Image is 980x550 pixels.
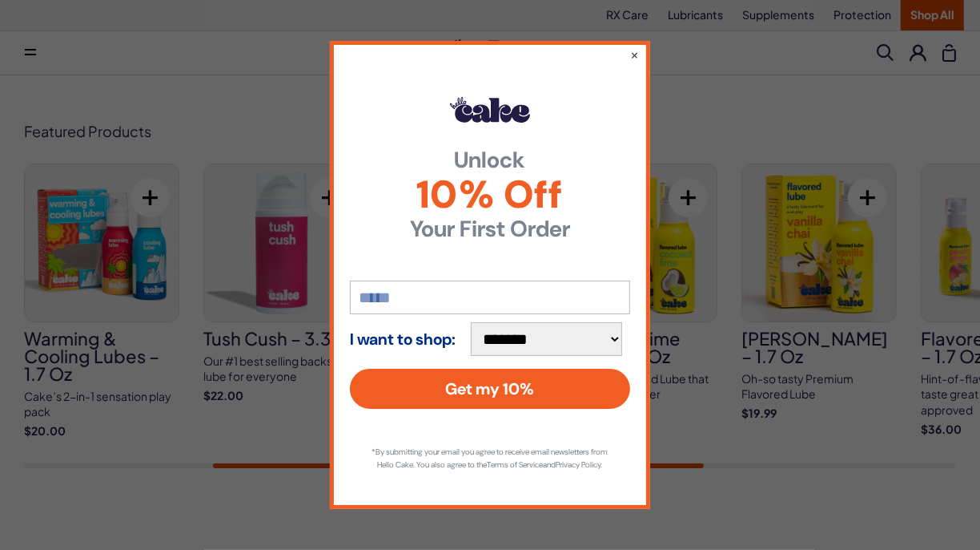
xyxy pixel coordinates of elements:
strong: Unlock [350,149,630,172]
a: Privacy Policy [556,459,601,470]
button: × [630,47,639,63]
p: *By submitting your email you agree to receive email newsletters from Hello Cake. You also agree ... [366,446,614,471]
a: Terms of Service [488,459,544,470]
span: 10% Off [350,176,630,214]
img: Hello Cake [450,97,530,123]
button: Get my 10% [350,369,630,409]
strong: I want to shop: [350,330,456,348]
strong: Your First Order [350,218,630,241]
